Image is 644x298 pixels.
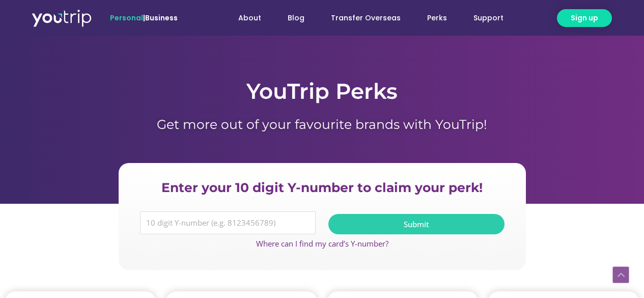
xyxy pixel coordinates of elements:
a: Transfer Overseas [318,9,414,28]
input: 10 digit Y-number (e.g. 8123456789) [140,211,316,235]
a: Where can I find my card’s Y-number? [256,238,388,249]
h2: Enter your 10 digit Y-number to claim your perk! [135,179,510,196]
span: Personal [110,13,143,23]
span: Submit [404,221,429,228]
a: Blog [274,9,318,28]
h1: Get more out of your favourite brands with YouTrip! [32,117,612,132]
h1: YouTrip Perks [32,76,612,106]
nav: Menu [205,9,517,28]
span: | [110,13,178,23]
a: Perks [414,9,460,28]
a: Sign up [557,9,612,27]
button: Submit [328,214,505,234]
span: Sign up [571,13,598,23]
form: Y Number [140,211,505,242]
a: About [225,9,274,28]
a: Business [145,13,178,23]
a: Support [460,9,517,28]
